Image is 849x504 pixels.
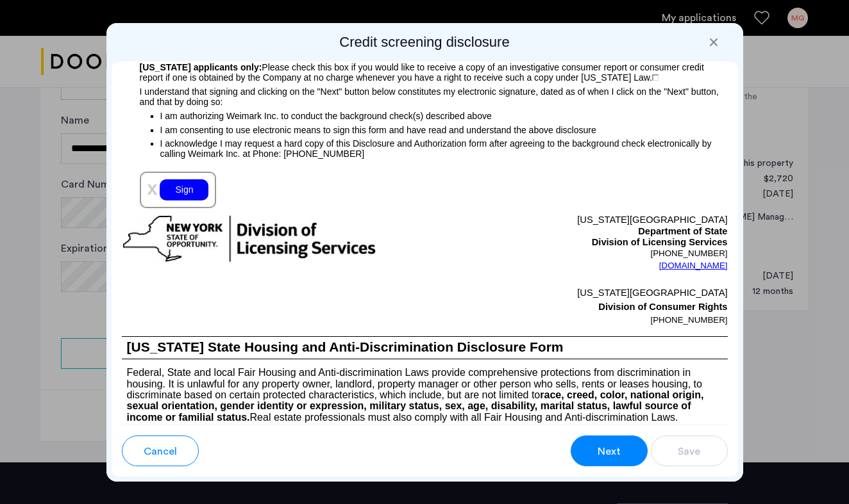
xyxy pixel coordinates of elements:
[424,248,728,259] p: [PHONE_NUMBER]
[112,33,738,51] h2: Credit screening disclosure
[160,123,728,137] p: I am consenting to use electronic means to sign this form and have read and understand the above ...
[160,138,728,159] p: I acknowledge I may request a hard copy of this Disclosure and Authorization form after agreeing ...
[652,74,659,81] img: 4LAxfPwtD6BVinC2vKR9tPz10Xbrctccj4YAocJUAAAAASUVORK5CYIIA
[122,57,728,83] p: Please check this box if you would like to receive a copy of an investigative consumer report or ...
[140,62,262,72] span: [US_STATE] applicants only:
[122,215,377,264] img: new-york-logo.png
[160,107,728,123] p: I am authorizing Weimark Inc. to conduct the background check(s) described above
[424,237,728,248] p: Division of Licensing Services
[424,226,728,238] p: Department of State
[147,178,158,199] span: x
[598,444,621,459] span: Next
[160,179,208,200] div: Sign
[424,286,728,300] p: [US_STATE][GEOGRAPHIC_DATA]
[424,215,728,226] p: [US_STATE][GEOGRAPHIC_DATA]
[144,444,177,459] span: Cancel
[122,359,728,423] p: Federal, State and local Fair Housing and Anti-discrimination Laws provide comprehensive protecti...
[651,435,728,466] button: button
[571,435,648,466] button: button
[678,444,700,459] span: Save
[424,300,728,314] p: Division of Consumer Rights
[122,337,728,359] h1: [US_STATE] State Housing and Anti-Discrimination Disclosure Form
[127,389,704,423] b: race, creed, color, national origin, sexual orientation, gender identity or expression, military ...
[122,83,728,107] p: I understand that signing and clicking on the "Next" button below constitutes my electronic signa...
[659,259,728,272] a: [DOMAIN_NAME]
[122,435,199,466] button: button
[424,314,728,327] p: [PHONE_NUMBER]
